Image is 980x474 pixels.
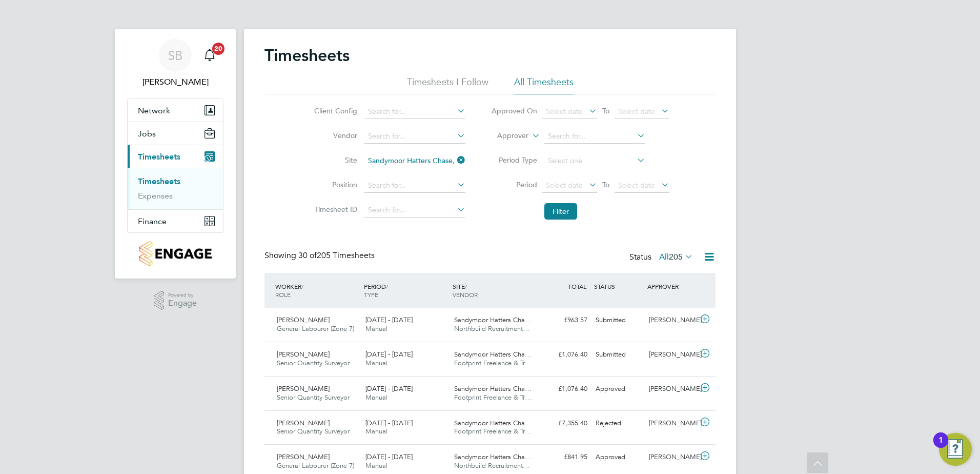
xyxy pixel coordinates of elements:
[939,433,972,466] button: Open Resource Center, 1 new notification
[454,359,532,367] span: Footprint Freelance & Tr…
[365,461,387,470] span: Manual
[538,381,591,398] div: £1,076.40
[365,393,387,402] span: Manual
[454,419,532,427] span: Sandymoor Hatters Cha…
[645,277,698,295] div: APPROVER
[645,449,698,466] div: [PERSON_NAME]
[365,419,413,427] span: [DATE] - [DATE]
[277,359,350,367] span: Senior Quantity Surveyor
[212,43,224,55] span: 20
[311,205,357,214] label: Timesheet ID
[277,393,350,402] span: Senior Quantity Surveyor
[311,106,357,115] label: Client Config
[275,290,291,299] span: ROLE
[364,105,465,119] input: Search for...
[645,381,698,398] div: [PERSON_NAME]
[454,427,532,436] span: Footprint Freelance & Tr…
[199,39,220,72] a: 20
[277,350,330,359] span: [PERSON_NAME]
[128,210,223,232] button: Finance
[538,346,591,363] div: £1,076.40
[645,346,698,363] div: [PERSON_NAME]
[538,415,591,432] div: £7,355.40
[364,203,465,218] input: Search for...
[139,241,211,266] img: countryside-properties-logo-retina.png
[138,191,173,201] a: Expenses
[491,106,537,115] label: Approved On
[365,359,387,367] span: Manual
[669,252,683,262] span: 205
[168,291,197,300] span: Powered by
[364,290,378,299] span: TYPE
[453,290,478,299] span: VENDOR
[138,106,170,115] span: Network
[311,180,357,189] label: Position
[465,282,467,290] span: /
[365,350,413,359] span: [DATE] - [DATE]
[277,384,330,393] span: [PERSON_NAME]
[277,427,350,436] span: Senior Quantity Surveyor
[277,452,330,461] span: [PERSON_NAME]
[128,99,223,122] button: Network
[127,76,223,88] span: Samantha Bolshaw
[645,415,698,432] div: [PERSON_NAME]
[599,104,612,117] span: To
[128,122,223,145] button: Jobs
[301,282,303,290] span: /
[591,449,645,466] div: Approved
[127,39,223,88] a: SB[PERSON_NAME]
[128,168,223,209] div: Timesheets
[546,181,583,190] span: Select date
[365,452,413,461] span: [DATE] - [DATE]
[454,452,532,461] span: Sandymoor Hatters Cha…
[127,241,223,266] a: Go to home page
[364,179,465,193] input: Search for...
[273,277,361,304] div: WORKER
[138,152,180,162] span: Timesheets
[591,346,645,363] div: Submitted
[264,45,350,66] h2: Timesheets
[546,107,583,116] span: Select date
[128,145,223,168] button: Timesheets
[311,155,357,165] label: Site
[311,131,357,140] label: Vendor
[138,129,156,139] span: Jobs
[407,76,488,94] li: Timesheets I Follow
[138,176,180,186] a: Timesheets
[264,250,377,261] div: Showing
[298,250,317,261] span: 30 of
[491,180,537,189] label: Period
[115,29,236,279] nav: Main navigation
[154,291,197,310] a: Powered byEngage
[365,324,387,333] span: Manual
[538,449,591,466] div: £841.95
[618,107,655,116] span: Select date
[364,129,465,144] input: Search for...
[454,393,532,402] span: Footprint Freelance & Tr…
[298,250,375,261] span: 205 Timesheets
[277,461,354,470] span: General Labourer (Zone 7)
[538,312,591,329] div: £963.57
[365,315,413,324] span: [DATE] - [DATE]
[277,324,354,333] span: General Labourer (Zone 7)
[277,315,330,324] span: [PERSON_NAME]
[618,181,655,190] span: Select date
[138,216,167,226] span: Finance
[659,252,693,262] label: All
[450,277,539,304] div: SITE
[491,155,537,165] label: Period Type
[364,154,465,168] input: Search for...
[645,312,698,329] div: [PERSON_NAME]
[599,178,612,191] span: To
[454,315,532,324] span: Sandymoor Hatters Cha…
[544,154,645,168] input: Select one
[277,419,330,427] span: [PERSON_NAME]
[365,427,387,436] span: Manual
[454,350,532,359] span: Sandymoor Hatters Cha…
[544,203,577,220] button: Filter
[361,277,450,304] div: PERIOD
[591,277,645,295] div: STATUS
[482,131,528,141] label: Approver
[168,49,182,62] span: SB
[454,461,529,470] span: Northbuild Recruitment…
